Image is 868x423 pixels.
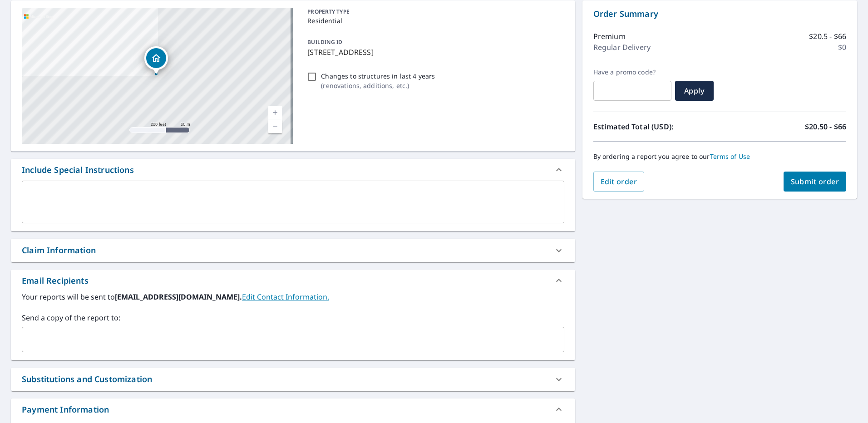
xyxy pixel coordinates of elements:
[710,152,750,161] a: Terms of Use
[675,81,714,101] button: Apply
[11,239,575,262] div: Claim Information
[22,275,89,287] div: Email Recipients
[593,31,626,42] p: Premium
[809,31,846,42] p: $20.5 - $66
[11,398,575,420] div: Payment Information
[593,121,720,132] p: Estimated Total (USD):
[784,172,847,192] button: Submit order
[22,373,152,385] div: Substitutions and Customization
[593,68,671,76] label: Have a promo code?
[791,177,839,187] span: Submit order
[805,121,846,132] p: $20.50 - $66
[307,38,342,46] p: BUILDING ID
[11,368,575,391] div: Substitutions and Customization
[268,106,282,119] a: Current Level 17, Zoom In
[11,270,575,291] div: Email Recipients
[144,46,168,74] div: Dropped pin, building 1, Residential property, 5700 Dutch Creek Dr Raleigh, NC 27606
[838,42,846,53] p: $0
[268,119,282,133] a: Current Level 17, Zoom Out
[115,292,242,302] b: [EMAIL_ADDRESS][DOMAIN_NAME].
[593,42,651,53] p: Regular Delivery
[307,47,560,58] p: [STREET_ADDRESS]
[593,152,846,161] p: By ordering a report you agree to our
[307,8,560,16] p: PROPERTY TYPE
[601,177,637,187] span: Edit order
[22,291,564,302] label: Your reports will be sent to
[593,172,645,192] button: Edit order
[321,71,435,81] p: Changes to structures in last 4 years
[22,164,134,176] div: Include Special Instructions
[321,81,435,90] p: ( renovations, additions, etc. )
[593,8,846,20] p: Order Summary
[242,292,329,302] a: EditContactInfo
[682,86,706,96] span: Apply
[307,16,560,25] p: Residential
[22,312,564,323] label: Send a copy of the report to:
[22,244,96,256] div: Claim Information
[11,159,575,181] div: Include Special Instructions
[22,403,109,416] div: Payment Information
